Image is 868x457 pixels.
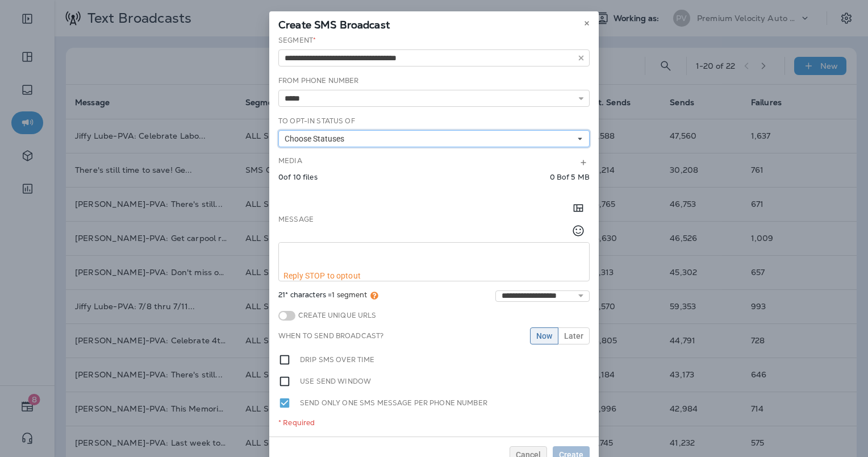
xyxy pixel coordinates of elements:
label: When to send broadcast? [278,331,383,340]
button: Now [530,327,558,344]
label: Drip SMS over time [300,354,375,366]
label: From Phone Number [278,76,358,85]
span: 1 segment [332,290,367,300]
label: To Opt-In Status of [278,117,355,126]
button: Choose Statuses [278,130,590,147]
span: Reply STOP to optout [283,271,361,280]
span: Later [564,332,583,340]
span: 21* characters = [278,290,378,302]
label: Segment [278,36,316,45]
label: Use send window [300,375,371,388]
label: Create Unique URLs [295,311,377,320]
div: Create SMS Broadcast [269,11,599,35]
div: * Required [278,418,590,427]
label: Media [278,156,302,165]
p: 0 of 10 files [278,173,318,182]
button: Add in a premade template [567,197,590,219]
button: Select an emoji [567,219,590,242]
p: 0 B of 5 MB [550,173,590,182]
label: Send only one SMS message per phone number [300,397,487,409]
label: Message [278,215,314,224]
button: Later [558,327,590,344]
span: Now [536,332,552,340]
span: Choose Statuses [285,134,349,144]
